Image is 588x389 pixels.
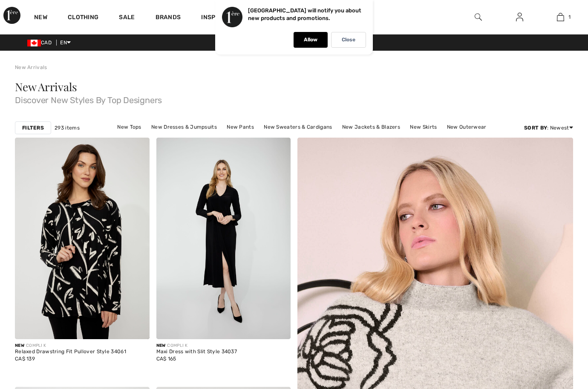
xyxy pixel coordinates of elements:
[540,12,581,22] a: 1
[568,13,571,21] span: 1
[15,349,126,355] div: Relaxed Drawstring Fit Pullover Style 34061
[557,12,564,22] img: My Bag
[304,37,317,43] p: Allow
[201,14,239,23] span: Inspiration
[119,14,135,23] a: Sale
[509,12,530,23] a: Sign In
[34,14,47,23] a: New
[342,37,355,43] p: Close
[443,121,491,133] a: New Outerwear
[259,121,336,133] a: New Sweaters & Cardigans
[338,121,404,133] a: New Jackets & Blazers
[55,124,80,132] span: 293 items
[60,40,71,46] span: EN
[406,121,441,133] a: New Skirts
[516,12,523,22] img: My Info
[156,14,181,23] a: Brands
[27,40,41,46] img: Canadian Dollar
[248,7,361,21] p: [GEOGRAPHIC_DATA] will notify you about new products and promotions.
[156,349,237,355] div: Maxi Dress with Slit Style 34037
[22,124,44,132] strong: Filters
[524,124,573,132] div: : Newest
[113,121,145,133] a: New Tops
[15,343,126,349] div: COMPLI K
[156,343,237,349] div: COMPLI K
[15,64,47,70] a: New Arrivals
[15,138,150,339] img: Relaxed Drawstring Fit Pullover Style 34061. As sample
[3,7,20,24] img: 1ère Avenue
[147,121,221,133] a: New Dresses & Jumpsuits
[27,40,55,46] span: CAD
[156,343,166,348] span: New
[524,125,547,131] strong: Sort By
[15,343,24,348] span: New
[222,121,258,133] a: New Pants
[15,79,77,94] span: New Arrivals
[15,356,35,362] span: CA$ 139
[475,12,482,22] img: search the website
[156,356,176,362] span: CA$ 165
[156,138,291,339] img: Maxi Dress with Slit Style 34037. Black
[15,92,573,104] span: Discover New Styles By Top Designers
[68,14,98,23] a: Clothing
